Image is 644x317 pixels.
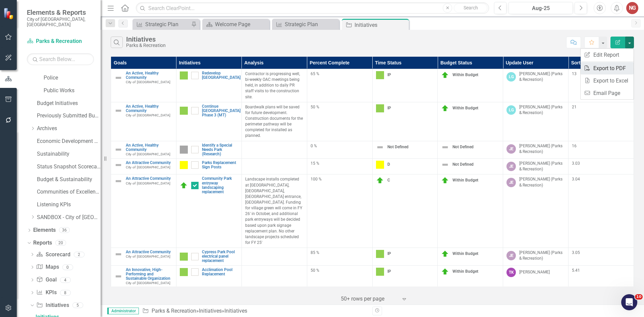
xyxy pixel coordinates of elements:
[126,255,170,258] span: City of [GEOGRAPHIC_DATA]
[307,69,372,102] td: Double-Click to Edit
[626,2,638,14] div: NG
[569,102,634,141] td: Double-Click to Edit
[134,20,190,29] a: Strategic Plan
[519,161,565,172] div: [PERSON_NAME] (Parks & Recreation)
[569,159,634,174] td: Double-Click to Edit
[176,248,241,266] td: Double-Click to Edit Right Click for Context Menu
[503,265,569,287] td: Double-Click to Edit
[376,161,384,169] img: D
[60,277,71,283] div: 4
[241,174,307,248] td: Double-Click to Edit
[503,102,569,141] td: Double-Click to Edit
[454,3,487,13] button: Search
[519,269,550,275] div: [PERSON_NAME]
[307,102,372,141] td: Double-Click to Edit
[441,143,449,151] img: Not Defined
[572,177,580,181] span: 3.04
[37,138,101,145] a: Economic Development Office
[569,174,634,248] td: Double-Click to Edit
[126,152,170,156] span: City of [GEOGRAPHIC_DATA]
[241,69,307,102] td: Double-Click to Edit
[180,161,188,169] img: D
[307,265,372,287] td: Double-Click to Edit
[126,113,170,117] span: City of [GEOGRAPHIC_DATA]
[372,102,438,141] td: Double-Click to Edit
[202,268,238,276] a: Acclimation Pool Replacement
[569,141,634,159] td: Double-Click to Edit
[27,38,94,45] a: Parks & Recreation
[307,248,372,266] td: Double-Click to Edit
[114,177,122,185] img: Not Defined
[114,146,122,154] img: Not Defined
[202,250,238,263] a: Cypress Park Pool electrical panel replacement
[241,265,307,287] td: Double-Click to Edit
[372,265,438,287] td: Double-Click to Edit
[37,163,101,171] a: Status Snapshot Scorecard
[452,72,478,77] span: Within Budget
[511,4,571,12] div: Aug-25
[36,263,59,271] a: Maps
[241,102,307,141] td: Double-Click to Edit
[126,36,166,43] div: Initiatives
[387,269,391,274] span: IP
[438,159,503,174] td: Double-Click to Edit
[438,174,503,248] td: Double-Click to Edit
[307,159,372,174] td: Double-Click to Edit
[176,174,241,248] td: Double-Click to Edit Right Click for Context Menu
[307,174,372,248] td: Double-Click to Edit
[126,43,166,48] div: Parks & Recreation
[180,181,188,190] img: C
[508,2,573,14] button: Aug-25
[464,5,478,10] span: Search
[355,21,407,29] div: Initiatives
[37,150,101,158] a: Sustainability
[569,69,634,102] td: Double-Click to Edit
[506,72,516,82] div: LG
[202,161,238,169] a: Parks Replacement Sign Posts
[27,16,94,28] small: City of [GEOGRAPHIC_DATA], [GEOGRAPHIC_DATA]
[503,69,569,102] td: Double-Click to Edit
[503,248,569,266] td: Double-Click to Edit
[114,107,122,115] img: Not Defined
[126,71,173,80] a: An Active, Healthy Community
[441,268,449,276] img: Within Budget
[376,143,384,151] img: Not Defined
[27,53,94,65] input: Search Below...
[37,201,101,209] a: Listening KPIs
[376,250,384,258] img: IP
[387,145,409,149] span: Not Defined
[224,308,247,314] div: Initiatives
[372,69,438,102] td: Double-Click to Edit
[572,71,577,76] span: 13
[376,268,384,276] img: IP
[37,112,101,120] a: Previously Submitted Budget Initiatives
[452,251,478,256] span: Within Budget
[126,176,173,181] a: An Attractive Community
[176,102,241,141] td: Double-Click to Edit Right Click for Context Menu
[241,159,307,174] td: Double-Click to Edit
[114,250,122,258] img: Not Defined
[452,145,474,149] span: Not Defined
[506,268,516,277] div: TK
[245,176,304,246] p: Landscape installs completed at [GEOGRAPHIC_DATA], [GEOGRAPHIC_DATA], [GEOGRAPHIC_DATA] entrance,...
[581,62,634,74] a: Export to PDF
[72,303,83,308] div: 5
[569,265,634,287] td: Double-Click to Edit
[452,178,478,183] span: Within Budget
[126,281,170,285] span: City of [GEOGRAPHIC_DATA]
[441,176,449,184] img: Within Budget
[126,80,170,84] span: City of [GEOGRAPHIC_DATA]
[176,141,241,159] td: Double-Click to Edit Right Click for Context Menu
[438,265,503,287] td: Double-Click to Edit
[145,20,190,29] div: Strategic Plan
[202,104,240,118] a: Continue [GEOGRAPHIC_DATA] Phase 3 (MT)
[126,181,170,185] span: City of [GEOGRAPHIC_DATA]
[111,69,176,102] td: Double-Click to Edit Right Click for Context Menu
[519,143,565,155] div: [PERSON_NAME] (Parks & Recreation)
[126,104,173,113] a: An Active, Healthy Community
[376,176,384,184] img: C
[438,141,503,159] td: Double-Click to Edit
[372,248,438,266] td: Double-Click to Edit
[569,248,634,266] td: Double-Click to Edit
[126,161,173,165] a: An Attractive Community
